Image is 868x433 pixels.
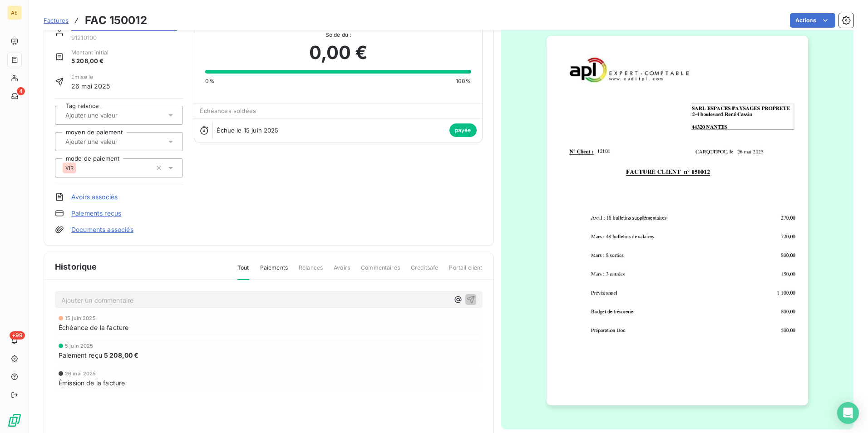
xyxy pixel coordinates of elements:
span: +99 [10,331,25,340]
a: Documents associés [71,225,133,234]
span: 26 mai 2025 [71,81,110,91]
span: Émise le [71,73,110,81]
a: Paiements reçus [71,209,121,218]
span: VIR [65,165,74,171]
input: Ajouter une valeur [64,111,156,119]
span: Émission de la facture [59,378,125,388]
span: 26 mai 2025 [65,371,96,376]
span: 0,00 € [309,39,368,66]
span: Factures [44,17,69,24]
button: Actions [790,13,835,28]
a: Factures [44,16,69,25]
div: Open Intercom Messenger [837,402,859,424]
span: Paiements [260,264,288,279]
span: Échéance de la facture [59,323,128,332]
span: Montant initial [71,49,108,57]
span: 100% [456,77,471,85]
span: 5 208,00 € [71,57,108,66]
span: 0% [205,77,214,85]
input: Ajouter une valeur [64,138,156,146]
span: Creditsafe [411,264,439,279]
span: Paiement reçu [59,350,102,360]
span: Relances [299,264,323,279]
span: 4 [17,87,25,95]
span: Portail client [449,264,482,279]
h3: FAC 150012 [85,12,147,29]
span: Échéances soldées [200,107,256,114]
img: Logo LeanPay [7,413,22,428]
span: Solde dû : [205,31,471,39]
span: 5 juin 2025 [65,343,94,349]
a: Avoirs associés [71,192,118,202]
span: Avoirs [334,264,350,279]
span: Échue le 15 juin 2025 [217,127,278,134]
span: Historique [55,261,97,273]
img: invoice_thumbnail [547,36,808,405]
span: Commentaires [361,264,400,279]
span: 91210100 [71,34,183,41]
div: AE [7,5,22,20]
span: 15 juin 2025 [65,315,96,321]
span: 5 208,00 € [104,350,139,360]
span: Tout [237,264,249,280]
span: payée [449,123,477,137]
